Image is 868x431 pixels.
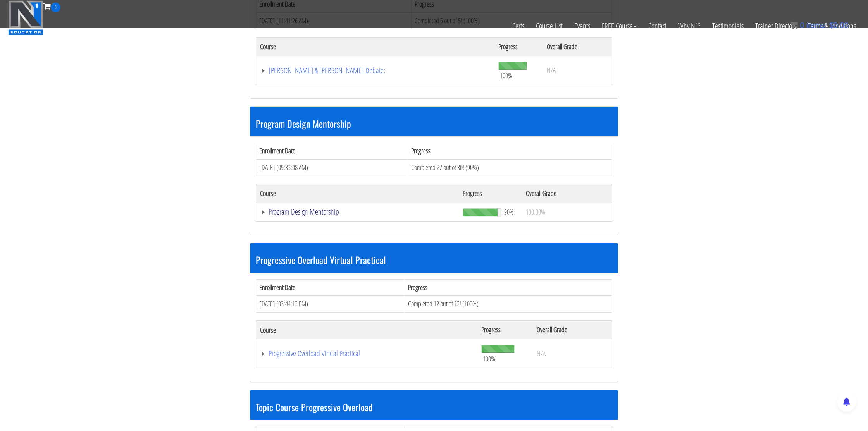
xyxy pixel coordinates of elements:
[256,255,612,265] h3: Progressive Overload Virtual Practical
[522,203,612,221] td: 100.00%
[43,1,60,11] a: 0
[790,21,849,29] a: 0 items: $0.00
[459,184,522,203] th: Progress
[256,37,494,56] th: Course
[260,67,491,74] a: [PERSON_NAME] & [PERSON_NAME] Debate:
[408,160,612,176] td: Completed 27 out of 30! (90%)
[533,339,612,368] td: N/A
[543,37,612,56] th: Overall Grade
[408,143,612,160] th: Progress
[260,208,455,216] a: Program Design Mentorship
[483,354,495,363] span: 100%
[256,184,459,203] th: Course
[51,3,60,12] span: 0
[506,12,530,39] a: Certs
[504,208,514,216] span: 90%
[749,12,802,39] a: Trainer Directory
[802,12,862,39] a: Terms & Conditions
[8,0,43,35] img: n1-education
[530,12,568,39] a: Course List
[477,321,533,339] th: Progress
[494,37,543,56] th: Progress
[568,12,596,39] a: Events
[800,21,804,29] span: 0
[256,402,612,412] h3: Topic Course Progressive Overload
[672,12,706,39] a: Why N1?
[829,21,849,29] bdi: 0.00
[596,12,642,39] a: FREE Course
[256,296,405,313] td: [DATE] (03:44:12 PM)
[522,184,612,203] th: Overall Grade
[829,21,834,29] span: $
[533,321,612,339] th: Overall Grade
[256,160,408,176] td: [DATE] (09:33:08 AM)
[642,12,672,39] a: Contact
[500,71,512,80] span: 100%
[256,118,612,129] h3: Program Design Mentorship
[790,21,798,29] img: icon11.png
[543,56,612,85] td: N/A
[256,279,405,296] th: Enrollment Date
[405,296,612,313] td: Completed 12 out of 12! (100%)
[260,350,474,357] a: Progressive Overload Virtual Practical
[806,21,827,29] span: items:
[706,12,749,39] a: Testimonials
[405,279,612,296] th: Progress
[256,143,408,160] th: Enrollment Date
[256,321,477,339] th: Course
